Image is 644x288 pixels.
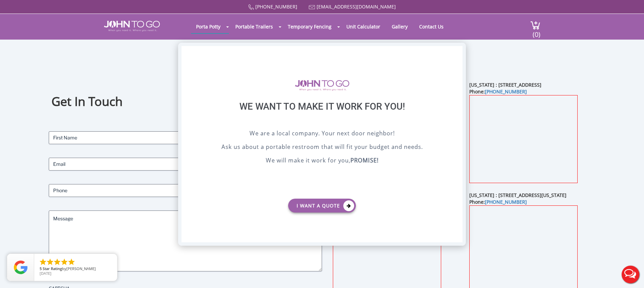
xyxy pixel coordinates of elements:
li:  [53,258,61,266]
a: I want a Quote [288,199,356,213]
span: [DATE] [40,271,51,276]
p: We are a local company. Your next door neighbor! [198,129,446,139]
li:  [46,258,54,266]
p: Ask us about a portable restroom that will fit your budget and needs. [198,142,446,153]
b: PROMISE! [350,156,379,164]
span: [PERSON_NAME] [66,266,96,271]
div: We want to make it work for you! [198,101,446,129]
div: X [452,46,463,58]
img: Review Rating [14,261,27,274]
img: logo of viptogo [295,80,349,91]
span: 5 [40,266,42,271]
li:  [60,258,68,266]
span: by [40,267,112,271]
p: We will make it work for you, [198,156,446,166]
li:  [67,258,76,266]
span: Star Rating [43,266,62,271]
button: Live Chat [617,261,644,288]
li:  [39,258,47,266]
